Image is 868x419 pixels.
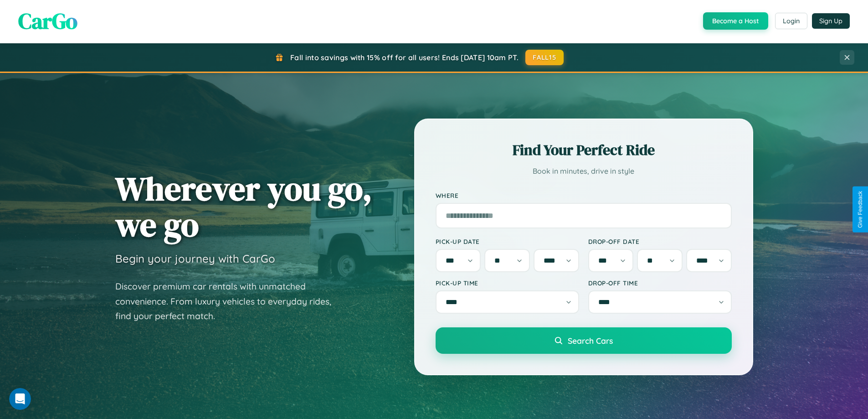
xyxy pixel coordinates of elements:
div: Give Feedback [857,191,863,228]
h2: Find Your Perfect Ride [436,140,732,160]
span: CarGo [18,6,77,36]
p: Book in minutes, drive in style [436,165,732,178]
p: Discover premium car rentals with unmatched convenience. From luxury vehicles to everyday rides, ... [115,279,343,324]
button: Sign Up [812,13,850,29]
label: Drop-off Time [588,279,732,287]
label: Pick-up Time [436,279,579,287]
span: Fall into savings with 15% off for all users! Ends [DATE] 10am PT. [290,53,519,62]
button: FALL15 [525,50,564,65]
h3: Begin your journey with CarGo [115,252,275,265]
button: Login [775,13,807,29]
button: Become a Host [703,12,768,30]
span: Search Cars [568,336,613,346]
label: Where [436,191,732,199]
iframe: Intercom live chat [9,388,31,410]
button: Search Cars [436,327,732,354]
label: Drop-off Date [588,238,732,245]
h1: Wherever you go, we go [115,171,372,243]
label: Pick-up Date [436,238,579,245]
